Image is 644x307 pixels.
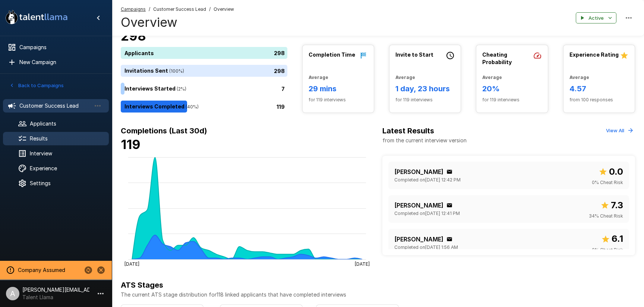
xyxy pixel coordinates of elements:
span: for 119 interviews [309,96,368,104]
h6: 29 mins [309,83,368,95]
b: Average [569,75,589,80]
h6: 1 day, 23 hours [395,83,455,95]
span: 0 % Cheat Risk [592,179,623,186]
p: [PERSON_NAME] [394,235,443,244]
b: Latest Results [382,126,434,135]
div: Click to copy [446,169,452,175]
h6: 20% [482,83,542,95]
span: Overview [214,6,234,13]
b: 0.0 [609,166,623,177]
p: 298 [274,49,285,57]
b: Average [395,75,415,80]
span: Completed on [DATE] 12:42 PM [394,176,461,184]
button: Active [576,12,616,24]
b: 298 [121,28,146,44]
span: Overall score out of 10 [599,165,623,179]
h6: 4.57 [569,83,629,95]
div: Click to copy [446,236,452,242]
p: The current ATS stage distribution for 118 linked applicants that have completed interviews [121,291,635,298]
b: 6.1 [612,233,623,244]
p: [PERSON_NAME] [394,167,443,176]
b: ATS Stages [121,281,163,289]
b: Cheating Probability [482,51,512,65]
b: 7.3 [611,200,623,211]
span: Completed on [DATE] 1:56 AM [394,244,458,251]
tspan: [DATE] [124,261,139,266]
span: Overall score out of 10 [601,232,623,246]
div: Click to copy [446,202,452,208]
h4: Overview [121,15,234,30]
p: 298 [274,67,285,75]
p: 119 [277,103,285,111]
span: 0 % Cheat Risk [592,246,623,254]
b: Invite to Start [395,51,433,58]
span: for 119 interviews [482,96,542,104]
span: 34 % Cheat Risk [589,212,623,220]
b: Experience Rating [569,51,619,58]
b: 119 [121,137,141,152]
button: View All [604,125,635,136]
p: [PERSON_NAME] [394,201,443,210]
p: from the current interview version [382,137,467,144]
b: Completions (Last 30d) [121,126,207,135]
span: Completed on [DATE] 12:41 PM [394,210,460,217]
span: / [209,6,211,13]
span: for 119 interviews [395,96,455,104]
tspan: [DATE] [355,261,370,266]
span: Overall score out of 10 [600,198,623,212]
span: Customer Success Lead [153,6,206,13]
p: 7 [281,85,285,93]
span: from 100 responses [569,96,629,104]
b: Average [482,75,502,80]
span: / [149,6,150,13]
u: Campaigns [121,6,146,12]
b: Completion Time [309,51,355,58]
b: Average [309,75,328,80]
